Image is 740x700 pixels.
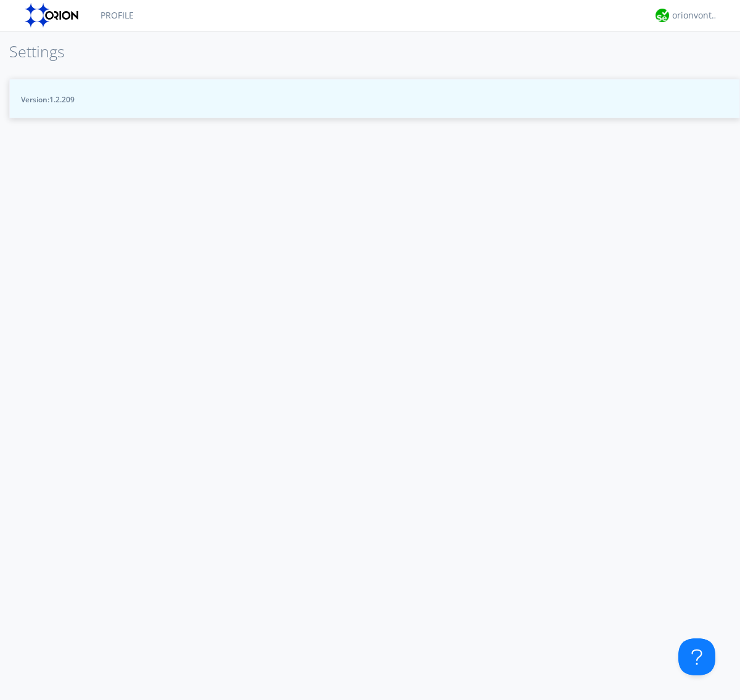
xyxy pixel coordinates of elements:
button: Version:1.2.209 [9,79,740,119]
iframe: Toggle Customer Support [678,638,715,675]
span: Version: 1.2.209 [21,94,728,105]
img: 29d36aed6fa347d5a1537e7736e6aa13 [656,9,669,22]
img: orion-labs-logo.svg [25,3,82,28]
div: orionvontas+atlas+automation+org2 [672,9,718,22]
